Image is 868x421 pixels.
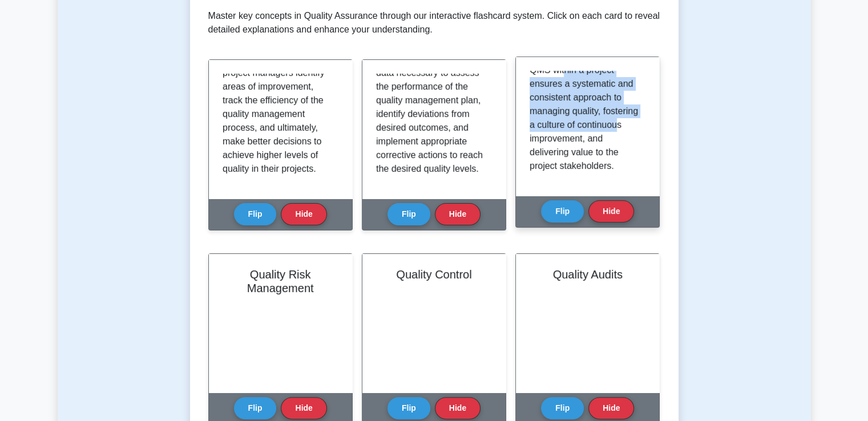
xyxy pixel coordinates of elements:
button: Flip [541,397,584,419]
button: Hide [435,397,481,419]
button: Flip [234,397,277,419]
h2: Quality Control [376,268,492,281]
button: Hide [435,203,481,225]
button: Hide [281,397,326,419]
button: Flip [387,397,430,419]
button: Hide [588,200,634,222]
h2: Quality Risk Management [223,268,338,295]
button: Flip [541,200,584,222]
h2: Quality Audits [530,268,645,281]
button: Hide [281,203,326,225]
button: Flip [234,203,277,225]
button: Hide [588,397,634,419]
p: Master key concepts in Quality Assurance through our interactive flashcard system. Click on each ... [208,9,660,37]
button: Flip [387,203,430,225]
